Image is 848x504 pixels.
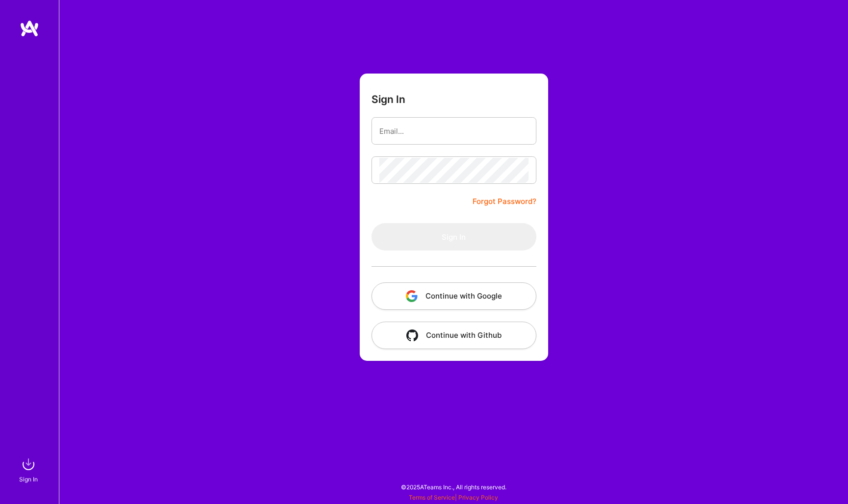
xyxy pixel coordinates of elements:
a: Forgot Password? [473,196,536,207]
a: Privacy Policy [458,494,498,501]
img: sign in [19,454,38,474]
div: © 2025 ATeams Inc., All rights reserved. [59,475,848,499]
a: sign inSign In [21,454,38,484]
h3: Sign In [371,93,405,105]
img: icon [406,329,418,341]
img: icon [406,290,418,302]
button: Continue with Google [371,282,536,310]
a: Terms of Service [409,494,455,501]
span: | [409,494,498,501]
input: Email... [379,119,529,144]
div: Sign In [19,474,38,484]
img: logo [20,20,39,37]
button: Sign In [371,223,536,251]
button: Continue with Github [371,322,536,349]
